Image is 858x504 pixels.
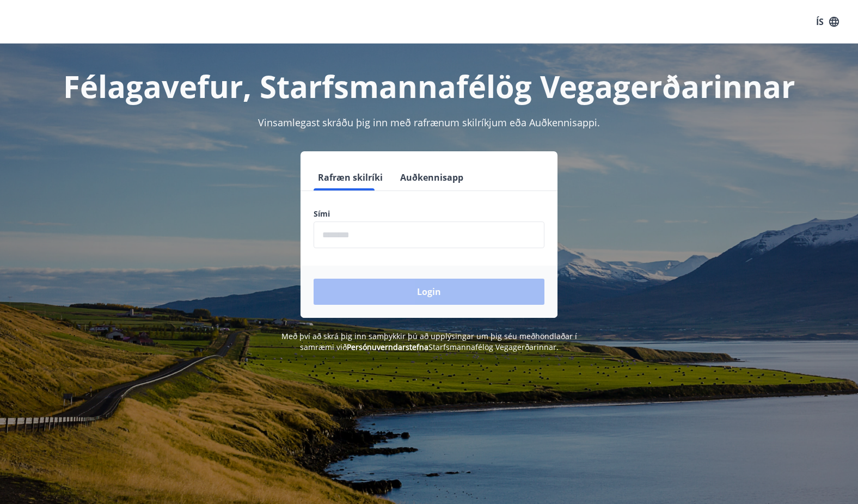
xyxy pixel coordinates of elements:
span: Vinsamlegast skráðu þig inn með rafrænum skilríkjum eða Auðkennisappi. [258,116,600,129]
button: Auðkennisapp [396,164,468,190]
button: ÍS [810,12,845,32]
button: Rafræn skilríki [314,164,387,190]
a: Persónuverndarstefna [347,342,428,352]
h1: Félagavefur, Starfsmannafélög Vegagerðarinnar [50,65,808,107]
span: Með því að skrá þig inn samþykkir þú að upplýsingar um þig séu meðhöndlaðar í samræmi við Starfsm... [281,331,577,352]
label: Sími [314,208,544,219]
